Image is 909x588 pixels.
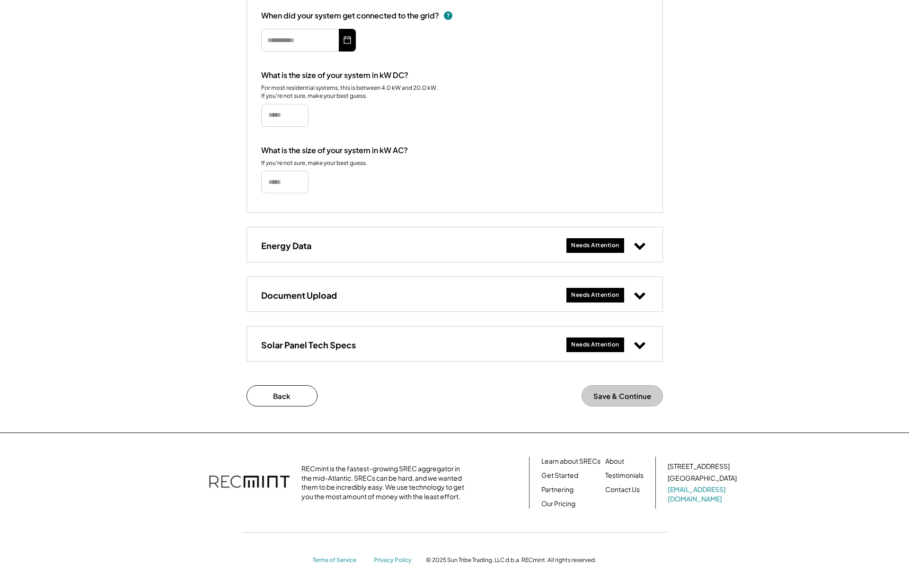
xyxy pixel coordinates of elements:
a: Get Started [541,471,578,480]
h3: Energy Data [261,240,311,251]
div: When did your system get connected to the grid? [261,11,439,21]
div: If you're not sure, make your best guess. [261,159,367,167]
div: [STREET_ADDRESS] [668,462,730,471]
div: What is the size of your system in kW DC? [261,70,408,80]
div: © 2025 Sun Tribe Trading, LLC d.b.a. RECmint. All rights reserved. [426,556,596,564]
h3: Solar Panel Tech Specs [261,339,356,350]
div: Needs Attention [571,242,619,250]
div: For most residential systems, this is between 4.0 kW and 20.0 kW. If you're not sure, make your b... [261,84,439,100]
button: Back [247,385,318,406]
a: Privacy Policy [374,556,416,564]
h3: Document Upload [261,290,337,301]
div: [GEOGRAPHIC_DATA] [668,474,737,483]
a: About [605,457,624,466]
a: [EMAIL_ADDRESS][DOMAIN_NAME] [668,485,739,503]
div: RECmint is the fastest-growing SREC aggregator in the mid-Atlantic. SRECs can be hard, and we wan... [301,464,469,501]
a: Learn about SRECs [541,457,600,466]
img: recmint-logotype%403x.png [209,466,290,499]
a: Terms of Service [313,556,365,564]
a: Partnering [541,485,574,494]
button: Save & Continue [582,385,663,406]
a: Our Pricing [541,499,575,509]
div: Needs Attention [571,341,619,349]
a: Contact Us [605,485,640,494]
div: What is the size of your system in kW AC? [261,146,408,156]
div: Needs Attention [571,291,619,299]
a: Testimonials [605,471,644,480]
